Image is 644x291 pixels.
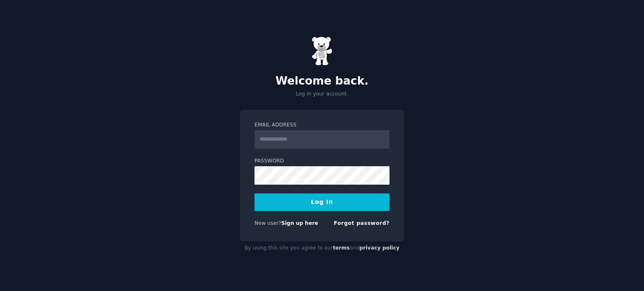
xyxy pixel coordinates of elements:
[333,245,350,251] a: terms
[312,36,332,66] img: Gummy Bear
[254,220,281,226] span: New user?
[254,121,390,129] label: Email Address
[240,242,404,255] div: By using this site you agree to our and
[334,220,390,226] a: Forgot password?
[359,245,400,251] a: privacy policy
[254,193,390,211] button: Log In
[254,157,390,165] label: Password
[281,220,318,226] a: Sign up here
[240,75,404,88] h2: Welcome back.
[240,90,404,98] p: Log in your account.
